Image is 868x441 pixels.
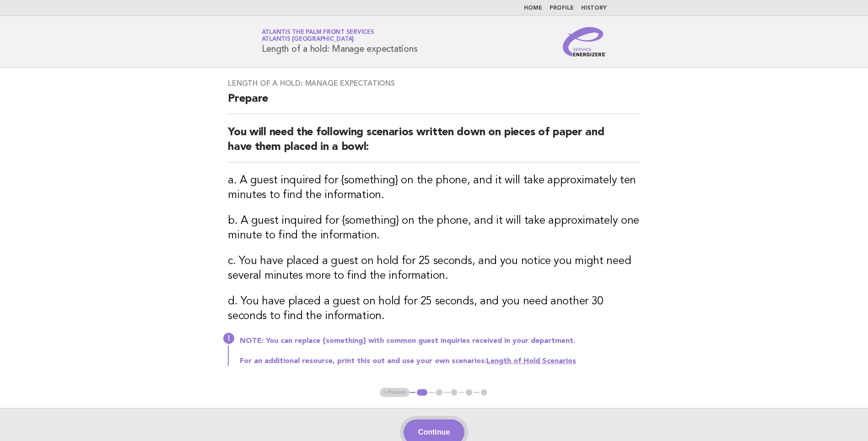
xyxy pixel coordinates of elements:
[563,27,607,56] img: Service Energizers
[524,6,542,11] a: Home
[228,173,640,203] h3: a. A guest inquired for {something} on the phone, and it will take approximately ten minutes to f...
[228,254,640,283] h3: c. You have placed a guest on hold for 25 seconds, and you notice you might need several minutes ...
[240,336,640,346] p: NOTE: You can replace {something} with common guest inquiries received in your department.
[486,358,576,365] a: Length of Hold Scenarios
[262,37,354,43] span: Atlantis [GEOGRAPHIC_DATA]
[262,29,374,42] a: Atlantis The Palm Front ServicesAtlantis [GEOGRAPHIC_DATA]
[228,214,640,243] h3: b. A guest inquired for {something} on the phone, and it will take approximately one minute to fi...
[228,79,640,88] h3: Length of a hold: Manage expectations
[581,6,607,11] a: History
[415,388,429,397] button: 1
[262,30,418,54] h1: Length of a hold: Manage expectations
[240,357,640,366] p: For an additional resource, print this out and use your own scenarios:
[228,294,640,324] h3: d. You have placed a guest on hold for 25 seconds, and you need another 30 seconds to find the in...
[550,6,574,11] a: Profile
[228,92,640,114] h2: Prepare
[228,125,640,162] h2: You will need the following scenarios written down on pieces of paper and have them placed in a b...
